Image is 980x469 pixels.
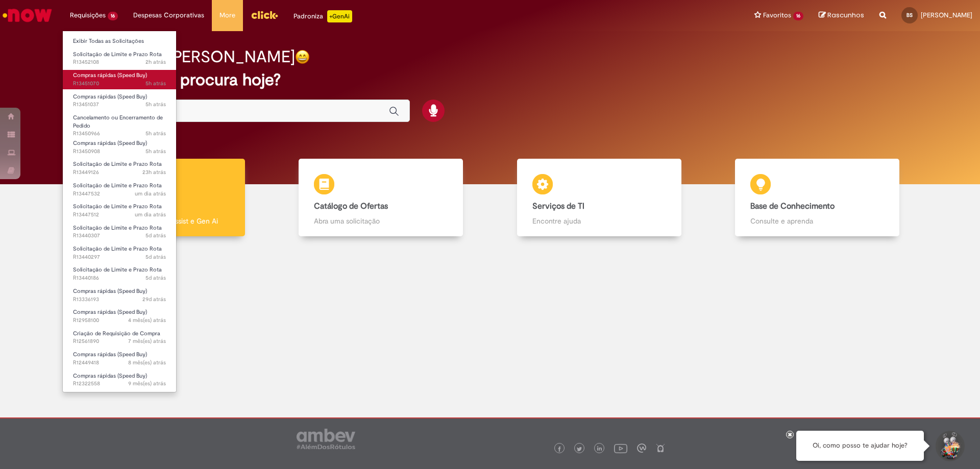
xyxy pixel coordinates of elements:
span: Solicitação de Limite e Prazo Rota [73,160,162,168]
span: Rascunhos [827,10,864,20]
span: Compras rápidas (Speed Buy) [73,308,147,316]
span: Solicitação de Limite e Prazo Rota [73,266,162,274]
a: Aberto R13440297 : Solicitação de Limite e Prazo Rota [63,243,176,262]
span: R12561890 [73,337,166,345]
span: Criação de Requisição de Compra [73,330,160,337]
span: Cancelamento ou Encerramento de Pedido [73,114,163,130]
a: Aberto R13450908 : Compras rápidas (Speed Buy) [63,138,176,157]
p: +GenAi [327,10,352,22]
a: Aberto R12958100 : Compras rápidas (Speed Buy) [63,307,176,326]
b: Base de Conhecimento [750,201,835,211]
img: click_logo_yellow_360x200.png [251,7,278,22]
span: 5h atrás [145,80,166,87]
img: logo_footer_linkedin.png [597,446,602,452]
div: Padroniza [293,10,352,22]
a: Aberto R13440186 : Solicitação de Limite e Prazo Rota [63,264,176,283]
span: 16 [793,12,803,20]
a: Aberto R13447512 : Solicitação de Limite e Prazo Rota [63,201,176,220]
h2: Boa tarde, [PERSON_NAME] [88,48,295,66]
span: 23h atrás [142,168,166,176]
span: More [219,10,235,20]
img: logo_footer_twitter.png [577,447,582,452]
time: 27/08/2025 09:33:09 [145,80,166,87]
a: Aberto R13451037 : Compras rápidas (Speed Buy) [63,91,176,110]
a: Aberto R12449418 : Compras rápidas (Speed Buy) [63,349,176,368]
span: R12322558 [73,380,166,388]
time: 17/04/2025 10:35:45 [128,316,166,324]
span: R13440186 [73,274,166,282]
a: Aberto R13449126 : Solicitação de Limite e Prazo Rota [63,159,176,178]
span: Requisições [70,10,106,20]
span: Solicitação de Limite e Prazo Rota [73,182,162,189]
a: Aberto R13451070 : Compras rápidas (Speed Buy) [63,70,176,89]
span: 5h atrás [145,147,166,155]
span: 4 mês(es) atrás [128,316,166,324]
a: Exibir Todas as Solicitações [63,36,176,47]
span: 2h atrás [145,58,166,66]
span: R13450908 [73,147,166,156]
a: Aberto R12561890 : Criação de Requisição de Compra [63,328,176,347]
span: R13451037 [73,101,166,109]
time: 27/08/2025 09:19:00 [145,130,166,137]
time: 26/11/2024 13:20:04 [128,380,166,387]
a: Aberto R13447532 : Solicitação de Limite e Prazo Rota [63,180,176,199]
img: logo_footer_youtube.png [614,441,627,455]
span: R13450966 [73,130,166,138]
span: R13447512 [73,211,166,219]
img: ServiceNow [1,5,54,26]
span: Compras rápidas (Speed Buy) [73,287,147,295]
time: 26/08/2025 15:33:58 [142,168,166,176]
span: 29d atrás [142,295,166,303]
img: logo_footer_facebook.png [557,447,562,452]
span: 5h atrás [145,130,166,137]
time: 26/08/2025 10:43:17 [135,190,166,198]
span: Compras rápidas (Speed Buy) [73,372,147,380]
img: logo_footer_workplace.png [637,443,646,453]
span: 5h atrás [145,101,166,108]
span: 9 mês(es) atrás [128,380,166,387]
span: um dia atrás [135,190,166,198]
span: R13336193 [73,295,166,304]
a: Serviços de TI Encontre ajuda [490,159,708,237]
b: Catálogo de Ofertas [314,201,388,211]
time: 30/07/2025 09:40:00 [142,295,166,303]
span: Compras rápidas (Speed Buy) [73,93,147,101]
img: logo_footer_ambev_rotulo_gray.png [297,429,355,449]
span: Compras rápidas (Speed Buy) [73,139,147,147]
span: 16 [108,12,118,20]
time: 26/12/2024 11:41:34 [128,359,166,366]
img: happy-face.png [295,50,310,64]
time: 26/08/2025 10:41:14 [135,211,166,218]
span: R13451070 [73,80,166,88]
time: 27/08/2025 09:09:40 [145,147,166,155]
span: 8 mês(es) atrás [128,359,166,366]
ul: Requisições [62,31,177,392]
a: Aberto R13452108 : Solicitação de Limite e Prazo Rota [63,49,176,68]
span: Solicitação de Limite e Prazo Rota [73,245,162,253]
span: R12449418 [73,359,166,367]
time: 22/08/2025 14:35:27 [145,274,166,282]
p: Encontre ajuda [532,216,666,226]
span: R12958100 [73,316,166,325]
span: R13440307 [73,232,166,240]
time: 22/08/2025 14:57:14 [145,253,166,261]
a: Aberto R12322558 : Compras rápidas (Speed Buy) [63,371,176,389]
a: Rascunhos [819,11,864,20]
span: Solicitação de Limite e Prazo Rota [73,224,162,232]
time: 27/08/2025 12:02:22 [145,58,166,66]
span: R13452108 [73,58,166,66]
button: Iniciar Conversa de Suporte [934,431,965,461]
img: logo_footer_naosei.png [656,443,665,453]
a: Tirar dúvidas Tirar dúvidas com Lupi Assist e Gen Ai [54,159,272,237]
span: Favoritos [763,10,791,20]
a: Aberto R13440307 : Solicitação de Limite e Prazo Rota [63,223,176,241]
span: Compras rápidas (Speed Buy) [73,71,147,79]
span: 5d atrás [145,232,166,239]
a: Base de Conhecimento Consulte e aprenda [708,159,927,237]
p: Abra uma solicitação [314,216,448,226]
time: 22/08/2025 14:59:22 [145,232,166,239]
span: Compras rápidas (Speed Buy) [73,351,147,358]
span: Solicitação de Limite e Prazo Rota [73,51,162,58]
span: R13449126 [73,168,166,177]
a: Aberto R13336193 : Compras rápidas (Speed Buy) [63,286,176,305]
